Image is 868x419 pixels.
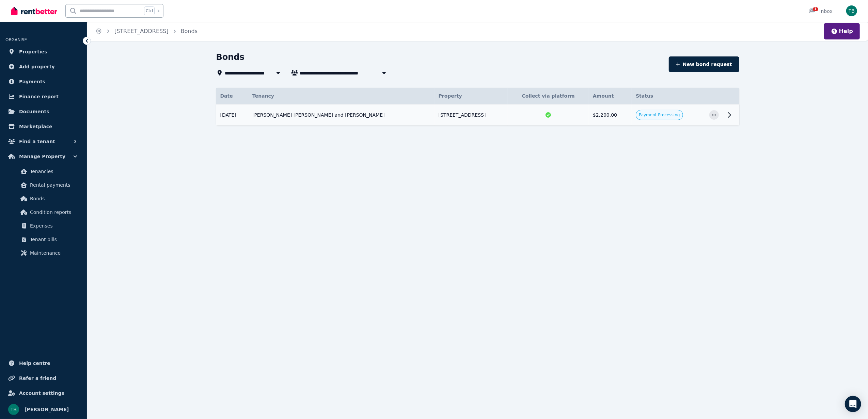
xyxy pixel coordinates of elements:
[8,205,79,219] a: Condition reports
[30,222,76,230] span: Expenses
[5,60,81,73] a: Add property
[220,93,233,99] span: Date
[8,219,79,233] a: Expenses
[19,374,56,382] span: Refer a friend
[19,107,49,116] span: Documents
[30,208,76,216] span: Condition reports
[19,93,59,101] span: Finance report
[248,104,435,126] td: [PERSON_NAME] [PERSON_NAME] and [PERSON_NAME]
[435,88,508,104] th: Property
[216,52,244,63] h1: Bonds
[19,389,64,397] span: Account settings
[19,63,55,71] span: Add property
[639,112,680,118] span: Payment Processing
[809,8,833,15] div: Inbox
[157,8,160,14] span: k
[19,48,47,56] span: Properties
[30,195,76,203] span: Bonds
[8,246,79,260] a: Maintenance
[19,137,55,146] span: Find a tenant
[5,75,81,88] a: Payments
[30,249,76,257] span: Maintenance
[589,104,632,126] td: $2,200.00
[87,22,206,41] nav: Breadcrumb
[114,28,169,34] a: [STREET_ADDRESS]
[220,112,236,118] span: [DATE]
[248,88,435,104] th: Tenancy
[5,150,81,163] button: Manage Property
[5,90,81,103] a: Finance report
[831,27,853,35] button: Help
[5,135,81,148] button: Find a tenant
[589,88,632,104] th: Amount
[19,152,65,161] span: Manage Property
[30,181,76,189] span: Rental payments
[8,404,19,415] img: Tillyck Bevins
[5,45,81,58] a: Properties
[5,386,81,400] a: Account settings
[8,165,79,178] a: Tenancies
[144,6,155,15] span: Ctrl
[30,167,76,175] span: Tenancies
[8,178,79,192] a: Rental payments
[846,5,857,16] img: Tillyck Bevins
[30,235,76,244] span: Tenant bills
[508,88,589,104] th: Collect via platform
[181,27,198,35] span: Bonds
[813,7,818,11] span: 1
[11,6,57,16] img: RentBetter
[5,356,81,370] a: Help centre
[19,122,52,131] span: Marketplace
[632,88,705,104] th: Status
[5,371,81,385] a: Refer a friend
[19,78,45,86] span: Payments
[5,37,27,42] span: ORGANISE
[435,104,508,126] td: [STREET_ADDRESS]
[8,192,79,205] a: Bonds
[669,56,739,72] button: New bond request
[25,405,69,414] span: [PERSON_NAME]
[19,359,50,367] span: Help centre
[5,105,81,118] a: Documents
[8,233,79,246] a: Tenant bills
[845,396,861,412] div: Open Intercom Messenger
[5,120,81,133] a: Marketplace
